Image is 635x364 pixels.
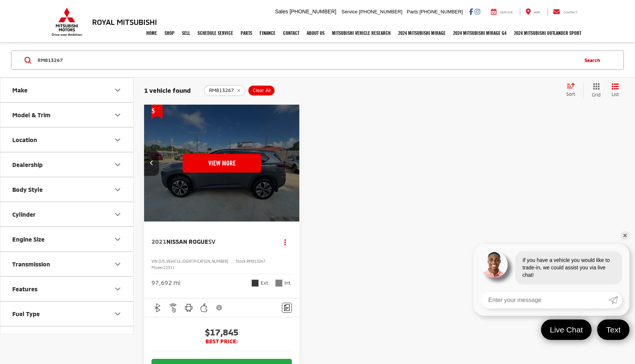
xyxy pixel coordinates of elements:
[178,24,194,42] a: Sell
[0,153,134,177] button: DealershipDealership
[592,92,600,98] span: Grid
[481,251,508,278] img: Agent profile photo
[563,11,577,14] span: Contact
[0,78,134,102] button: MakeMake
[152,279,180,287] div: 97,692 mi
[113,111,122,119] div: Model & Trim
[152,105,163,119] span: Get Price Drop Alert
[328,24,394,42] a: Mitsubishi Vehicle Research
[612,91,619,98] span: List
[485,8,518,16] a: Service
[407,9,418,14] span: Parts
[449,24,510,42] a: 2024 Mitsubishi Mirage G4
[510,24,585,42] a: 2024 Mitsubishi Outlander SPORT
[12,236,45,243] div: Engine Size
[500,11,513,14] span: Service
[0,128,134,152] button: LocationLocation
[169,303,178,312] img: Remote Start
[284,304,290,311] img: Comments
[284,279,292,286] span: Int.
[609,292,622,308] a: Submit
[208,238,215,245] span: SV
[113,160,122,169] div: Dealership
[144,105,300,221] div: 2021 Nissan Rogue SV 5
[282,303,292,313] button: Comments
[394,24,449,42] a: 2024 Mitsubishi Mirage
[547,8,583,16] a: Contact
[12,260,50,268] div: Transmission
[152,238,166,245] span: 2021
[12,86,27,94] div: Make
[597,319,629,340] a: Text
[236,259,247,263] span: Stock:
[247,259,266,263] span: RM813267
[152,259,159,263] span: VIN:
[113,285,122,294] div: Features
[0,103,134,127] button: Model & TrimModel & Trim
[481,292,609,308] input: Enter your message
[113,309,122,318] div: Fuel Type
[279,235,292,248] button: Actions
[261,279,270,286] span: Ext.
[248,85,275,96] button: Clear All
[153,303,162,312] img: Bluetooth®
[152,338,292,345] span: BEST PRICE:
[113,86,122,95] div: Make
[12,161,43,168] div: Dealership
[0,327,134,351] button: Drivetrain
[0,277,134,301] button: FeaturesFeatures
[251,279,259,287] span: Gun Metallic
[161,24,178,42] a: Shop
[12,211,36,218] div: Cylinder
[541,319,592,340] a: Live Chat
[0,302,134,326] button: Fuel TypeFuel Type
[563,83,583,98] button: Select sort value
[0,227,134,251] button: Engine SizeEngine Size
[546,325,587,335] span: Live Chat
[284,239,286,245] span: dropdown dots
[144,86,191,94] span: 1 vehicle found
[359,9,403,14] span: [PHONE_NUMBER]
[606,83,625,98] button: List View
[50,7,84,36] img: Mitsubishi
[184,303,193,312] img: Android Auto
[279,24,303,42] a: Contact
[213,300,226,315] button: View Disclaimer
[534,11,540,14] span: Map
[566,91,575,96] span: Sort
[256,24,279,42] a: Finance
[520,8,546,16] a: Map
[152,327,292,338] span: $17,845
[113,235,122,244] div: Engine Size
[469,9,473,14] a: Facebook: Click to visit our Facebook page
[12,310,40,317] div: Fuel Type
[144,150,159,176] button: Previous image
[253,88,271,94] span: Clear All
[113,135,122,144] div: Location
[577,51,611,69] button: Search
[475,9,480,14] a: Instagram: Click to visit our Instagram page
[0,202,134,226] button: CylinderCylinder
[0,177,134,201] button: Body StyleBody Style
[159,259,228,263] span: [US_VEHICLE_IDENTIFICATION_NUMBER]
[204,85,245,96] button: remove RM813267
[342,9,358,14] span: Service
[303,24,328,42] a: About Us
[275,9,288,14] span: Sales
[290,9,336,14] span: [PHONE_NUMBER]
[113,210,122,219] div: Cylinder
[237,24,256,42] a: Parts: Opens in a new tab
[113,260,122,269] div: Transmission
[199,303,209,312] img: Apple CarPlay
[143,24,161,42] a: Home
[12,285,38,292] div: Features
[194,24,237,42] a: Schedule Service: Opens in a new tab
[183,154,261,173] button: View More
[113,185,122,194] div: Body Style
[152,265,163,270] span: Model:
[92,18,157,26] h3: Royal Mitsubishi
[419,9,463,14] span: [PHONE_NUMBER]
[12,186,43,193] div: Body Style
[275,279,283,287] span: Charcoal
[37,51,577,69] form: Search by Make, Model, or Keyword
